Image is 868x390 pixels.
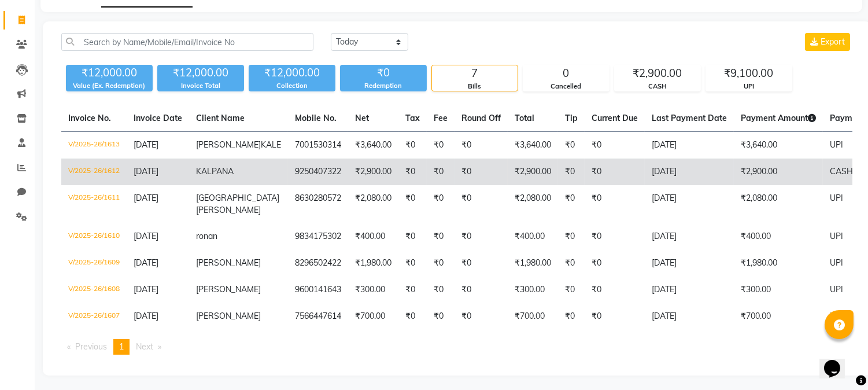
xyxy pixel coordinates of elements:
[565,113,578,123] span: Tip
[455,132,508,159] td: ₹0
[508,250,558,277] td: ₹1,980.00
[288,277,348,303] td: 9600141643
[645,223,734,250] td: [DATE]
[508,159,558,185] td: ₹2,900.00
[558,185,585,223] td: ₹0
[805,33,850,51] button: Export
[585,223,645,250] td: ₹0
[455,185,508,223] td: ₹0
[427,250,455,277] td: ₹0
[61,303,127,330] td: V/2025-26/1607
[134,284,158,295] span: [DATE]
[427,185,455,223] td: ₹0
[348,250,398,277] td: ₹1,980.00
[295,113,337,123] span: Mobile No.
[398,277,427,303] td: ₹0
[134,311,158,321] span: [DATE]
[340,65,427,81] div: ₹0
[398,250,427,277] td: ₹0
[196,139,261,150] span: [PERSON_NAME]
[196,231,217,241] span: ronan
[68,113,111,123] span: Invoice No.
[398,132,427,159] td: ₹0
[734,303,823,330] td: ₹700.00
[592,113,638,123] span: Current Due
[734,277,823,303] td: ₹300.00
[830,166,853,176] span: CASH
[405,113,420,123] span: Tax
[830,139,843,150] span: UPI
[66,65,153,81] div: ₹12,000.00
[261,139,281,150] span: KALE
[61,33,313,51] input: Search by Name/Mobile/Email/Invoice No
[615,65,700,82] div: ₹2,900.00
[196,311,261,321] span: [PERSON_NAME]
[196,113,245,123] span: Client Name
[427,132,455,159] td: ₹0
[134,257,158,268] span: [DATE]
[288,185,348,223] td: 8630280572
[706,65,792,82] div: ₹9,100.00
[196,193,279,203] span: [GEOGRAPHIC_DATA]
[61,223,127,250] td: V/2025-26/1610
[585,159,645,185] td: ₹0
[134,193,158,203] span: [DATE]
[61,185,127,223] td: V/2025-26/1611
[734,132,823,159] td: ₹3,640.00
[398,223,427,250] td: ₹0
[157,65,244,81] div: ₹12,000.00
[66,81,153,91] div: Value (Ex. Redemption)
[508,185,558,223] td: ₹2,080.00
[427,159,455,185] td: ₹0
[75,341,107,352] span: Previous
[741,113,816,123] span: Payment Amount
[821,36,845,47] span: Export
[455,277,508,303] td: ₹0
[427,303,455,330] td: ₹0
[196,166,234,176] span: KALPANA
[348,223,398,250] td: ₹400.00
[134,231,158,241] span: [DATE]
[558,277,585,303] td: ₹0
[157,81,244,91] div: Invoice Total
[432,82,518,91] div: Bills
[645,250,734,277] td: [DATE]
[652,113,727,123] span: Last Payment Date
[830,311,843,321] span: UPI
[398,303,427,330] td: ₹0
[585,132,645,159] td: ₹0
[734,250,823,277] td: ₹1,980.00
[249,81,335,91] div: Collection
[288,223,348,250] td: 9834175302
[523,65,609,82] div: 0
[427,223,455,250] td: ₹0
[455,250,508,277] td: ₹0
[427,277,455,303] td: ₹0
[558,303,585,330] td: ₹0
[819,344,856,378] iframe: chat widget
[508,223,558,250] td: ₹400.00
[288,250,348,277] td: 8296502422
[340,81,427,91] div: Redemption
[585,185,645,223] td: ₹0
[558,250,585,277] td: ₹0
[461,113,501,123] span: Round Off
[119,341,124,352] span: 1
[645,132,734,159] td: [DATE]
[61,339,852,355] nav: Pagination
[398,185,427,223] td: ₹0
[61,250,127,277] td: V/2025-26/1609
[136,341,153,352] span: Next
[508,132,558,159] td: ₹3,640.00
[196,257,261,268] span: [PERSON_NAME]
[455,223,508,250] td: ₹0
[508,277,558,303] td: ₹300.00
[348,185,398,223] td: ₹2,080.00
[558,159,585,185] td: ₹0
[558,132,585,159] td: ₹0
[288,303,348,330] td: 7566447614
[288,159,348,185] td: 9250407322
[830,231,843,241] span: UPI
[196,205,261,215] span: [PERSON_NAME]
[434,113,448,123] span: Fee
